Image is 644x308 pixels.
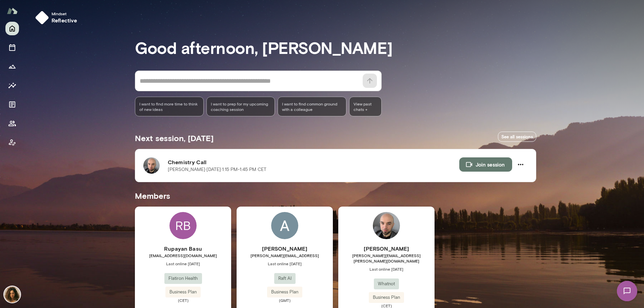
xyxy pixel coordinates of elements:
[338,266,435,272] span: Last online [DATE]
[135,190,536,201] h5: Members
[338,245,435,253] h6: [PERSON_NAME]
[5,117,19,130] button: Members
[349,97,382,116] span: View past chats ->
[459,157,512,172] button: Join session
[135,253,231,258] span: [EMAIL_ADDRESS][DOMAIN_NAME]
[237,261,333,266] span: Last online [DATE]
[5,22,19,35] button: Home
[135,297,231,303] span: (CET)
[369,294,404,301] span: Business Plan
[237,253,333,258] span: [PERSON_NAME][EMAIL_ADDRESS]
[33,8,83,27] button: Mindsetreflective
[5,98,19,111] button: Documents
[267,289,302,295] span: Business Plan
[4,286,20,303] img: Najla Elmachtoub
[211,101,271,112] span: I want to prep for my upcoming coaching session
[5,60,19,73] button: Growth Plan
[271,212,298,239] img: Akarsh Khatagalli
[5,79,19,92] button: Insights
[169,212,197,239] div: RB
[237,297,333,303] span: (GMT)
[165,289,201,295] span: Business Plan
[373,212,400,239] img: Karol Gil
[52,16,77,24] h6: reflective
[498,132,536,142] a: See all sessions
[338,253,435,264] span: [PERSON_NAME][EMAIL_ADDRESS][PERSON_NAME][DOMAIN_NAME]
[139,101,199,112] span: I want to find more time to think of new ideas
[274,275,296,282] span: Raft AI
[5,136,19,149] button: Client app
[135,97,204,116] div: I want to find more time to think of new ideas
[168,166,266,173] p: [PERSON_NAME] · [DATE] · 1:15 PM-1:45 PM CET
[135,261,231,266] span: Last online [DATE]
[237,245,333,253] h6: [PERSON_NAME]
[5,41,19,54] button: Sessions
[282,101,342,112] span: I want to find common ground with a colleague
[135,245,231,253] h6: Rupayan Basu
[135,38,536,57] h3: Good afternoon, [PERSON_NAME]
[35,11,49,24] img: mindset
[7,4,18,17] img: Mento
[164,275,202,282] span: Flatiron Health
[278,97,346,116] div: I want to find common ground with a colleague
[206,97,275,116] div: I want to prep for my upcoming coaching session
[135,133,214,143] h5: Next session, [DATE]
[168,158,459,166] h6: Chemistry Call
[374,281,399,287] span: Whatnot
[52,11,77,16] span: Mindset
